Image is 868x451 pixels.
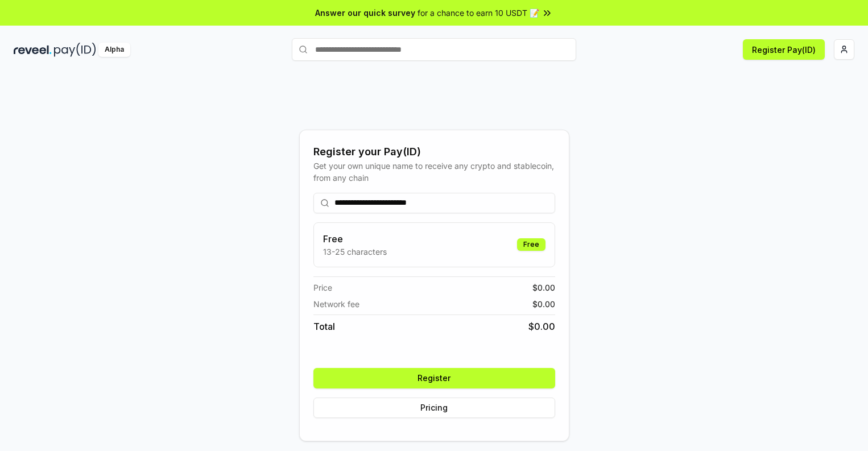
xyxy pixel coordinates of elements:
[313,368,555,388] button: Register
[313,282,332,293] span: Price
[315,7,415,19] span: Answer our quick survey
[313,144,555,160] div: Register your Pay(ID)
[313,160,555,184] div: Get your own unique name to receive any crypto and stablecoin, from any chain
[743,39,825,60] button: Register Pay(ID)
[323,232,387,246] h3: Free
[14,43,52,57] img: reveel_dark
[532,298,555,310] span: $ 0.00
[532,282,555,293] span: $ 0.00
[313,398,555,418] button: Pricing
[98,43,130,57] div: Alpha
[323,246,387,258] p: 13-25 characters
[517,238,545,251] div: Free
[54,43,96,57] img: pay_id
[528,320,555,333] span: $ 0.00
[418,7,539,19] span: for a chance to earn 10 USDT 📝
[313,298,359,310] span: Network fee
[313,320,335,333] span: Total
